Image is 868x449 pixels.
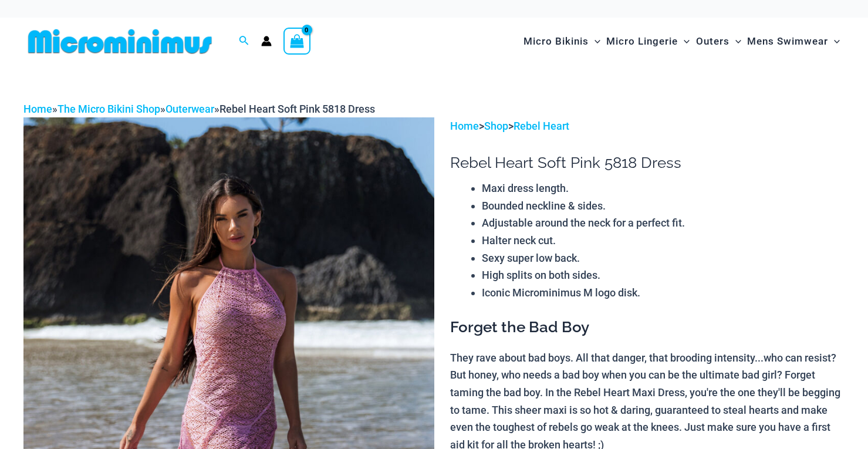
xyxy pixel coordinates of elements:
[219,103,375,115] span: Rebel Heart Soft Pink 5818 Dress
[589,26,600,56] span: Menu Toggle
[828,26,840,56] span: Menu Toggle
[23,28,217,55] img: MM SHOP LOGO FLAT
[166,103,214,115] a: Outerwear
[729,26,741,56] span: Menu Toggle
[482,180,845,197] li: Maxi dress length.
[606,26,678,56] span: Micro Lingerie
[450,120,479,132] a: Home
[482,284,845,302] li: Iconic Microminimus M logo disk.
[261,36,272,46] a: Account icon link
[693,23,744,59] a: OutersMenu ToggleMenu Toggle
[744,23,843,59] a: Mens SwimwearMenu ToggleMenu Toggle
[523,26,589,56] span: Micro Bikinis
[58,103,160,115] a: The Micro Bikini Shop
[521,23,603,59] a: Micro BikinisMenu ToggleMenu Toggle
[239,34,249,49] a: Search icon link
[23,103,52,115] a: Home
[519,22,845,61] nav: Site Navigation
[482,266,845,284] li: High splits on both sides.
[23,103,375,115] span: » » »
[603,23,693,59] a: Micro LingerieMenu ToggleMenu Toggle
[450,154,845,172] h1: Rebel Heart Soft Pink 5818 Dress
[283,28,310,55] a: View Shopping Cart, empty
[482,214,845,232] li: Adjustable around the neck for a perfect fit.
[484,120,508,132] a: Shop
[678,26,690,56] span: Menu Toggle
[482,249,845,267] li: Sexy super low back.
[450,117,845,135] p: > >
[450,318,845,337] h3: Forget the Bad Boy
[482,197,845,215] li: Bounded neckline & sides.
[696,26,729,56] span: Outers
[482,232,845,249] li: Halter neck cut.
[747,26,828,56] span: Mens Swimwear
[514,120,569,132] a: Rebel Heart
